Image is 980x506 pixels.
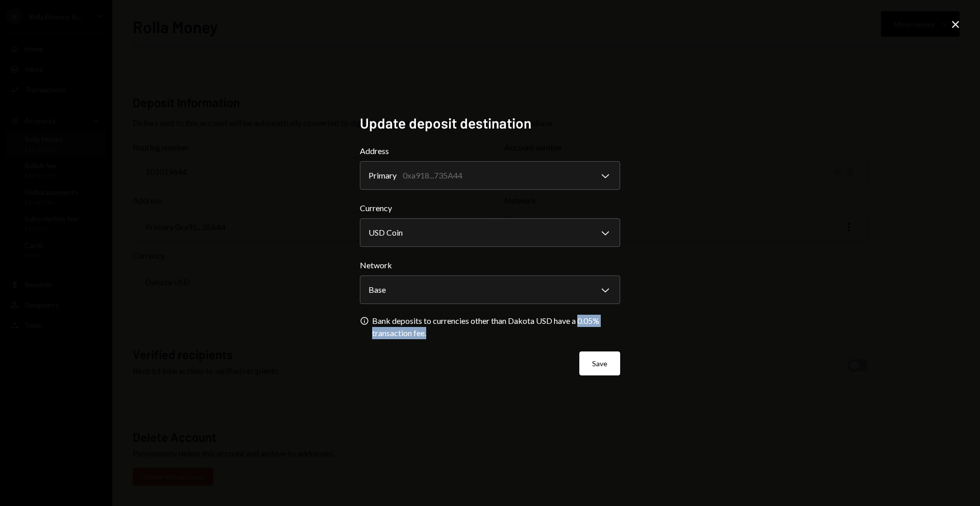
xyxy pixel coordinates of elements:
button: Network [360,275,620,304]
label: Network [360,259,620,271]
div: Bank deposits to currencies other than Dakota USD have a 0.05% transaction fee. [372,315,620,339]
button: Currency [360,218,620,247]
label: Currency [360,202,620,214]
div: 0xa918...735A44 [403,169,462,182]
button: Address [360,161,620,190]
button: Save [579,351,620,375]
h2: Update deposit destination [360,113,620,133]
label: Address [360,145,620,157]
